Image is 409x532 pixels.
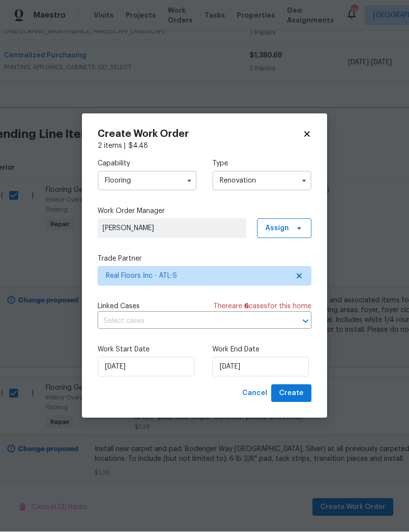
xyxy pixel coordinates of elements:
span: Cancel [242,388,267,400]
div: 2 items | [98,141,311,151]
button: Create [271,385,311,403]
label: Work Start Date [98,345,197,355]
span: Linked Cases [98,302,140,312]
input: M/D/YYYY [98,357,194,377]
input: M/D/YYYY [212,357,309,377]
label: Work Order Manager [98,207,311,216]
span: Create [279,388,304,400]
button: Cancel [238,385,271,403]
span: $ 4.48 [128,143,148,150]
h2: Create Work Order [98,130,303,139]
label: Capability [98,159,197,169]
input: Select cases [98,314,284,329]
label: Trade Partner [98,254,311,264]
label: Type [212,159,311,169]
input: Select... [98,171,197,191]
